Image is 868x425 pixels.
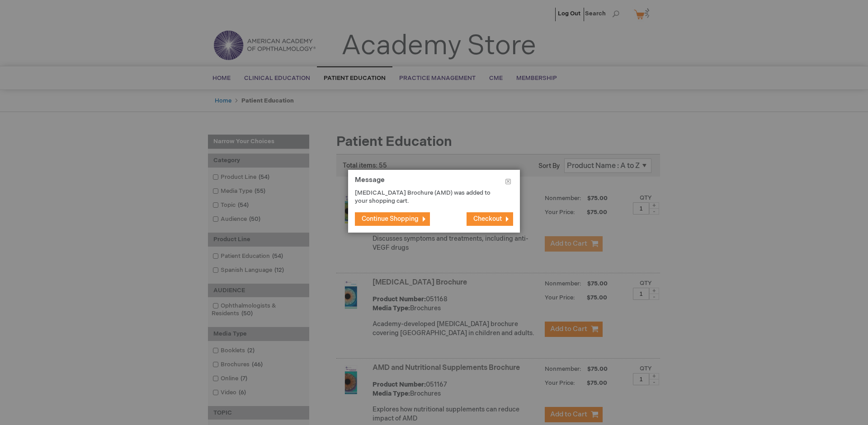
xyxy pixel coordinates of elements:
[467,212,513,226] button: Checkout
[355,189,500,205] p: [MEDICAL_DATA] Brochure (AMD) was added to your shopping cart.
[355,177,513,189] h1: Message
[473,215,502,223] span: Checkout
[355,212,430,226] button: Continue Shopping
[362,215,419,223] span: Continue Shopping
